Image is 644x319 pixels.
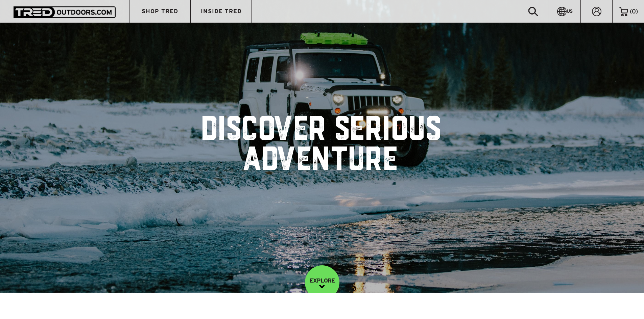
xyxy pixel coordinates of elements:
[630,8,638,15] span: ( )
[632,8,636,15] span: 0
[319,285,325,288] img: down-image
[305,265,339,300] a: EXPLORE
[619,7,628,16] img: cart-icon
[14,6,116,18] img: TRED Outdoors America
[136,116,508,177] h1: DISCOVER SERIOUS ADVENTURE
[142,8,178,14] span: SHOP TRED
[201,8,242,14] span: INSIDE TRED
